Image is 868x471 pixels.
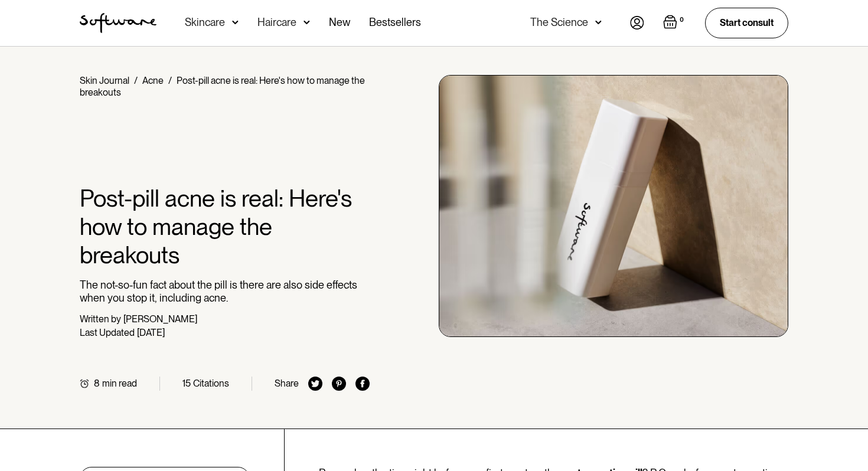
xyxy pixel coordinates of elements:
[137,327,165,338] div: [DATE]
[80,75,365,98] div: Post-pill acne is real: Here's how to manage the breakouts
[80,184,370,269] h1: Post-pill acne is real: Here's how to manage the breakouts
[332,377,346,391] img: pinterest icon
[193,378,229,389] div: Citations
[677,15,686,25] div: 0
[80,75,129,86] a: Skin Journal
[663,15,686,31] a: Open empty cart
[257,17,296,28] div: Haircare
[168,75,172,86] div: /
[355,377,370,391] img: facebook icon
[80,313,121,325] div: Written by
[123,313,197,325] div: [PERSON_NAME]
[134,75,138,86] div: /
[232,17,239,28] img: arrow down
[185,17,225,28] div: Skincare
[275,378,299,389] div: Share
[182,378,191,389] div: 15
[595,17,602,28] img: arrow down
[304,17,310,28] img: arrow down
[80,279,370,304] p: The not-so-fun fact about the pill is there are also side effects when you stop it, including acne.
[530,17,588,28] div: The Science
[80,327,135,338] div: Last Updated
[705,8,788,38] a: Start consult
[142,75,164,86] a: Acne
[94,378,100,389] div: 8
[80,13,156,33] img: Software Logo
[80,13,156,33] a: home
[102,378,137,389] div: min read
[308,377,322,391] img: twitter icon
